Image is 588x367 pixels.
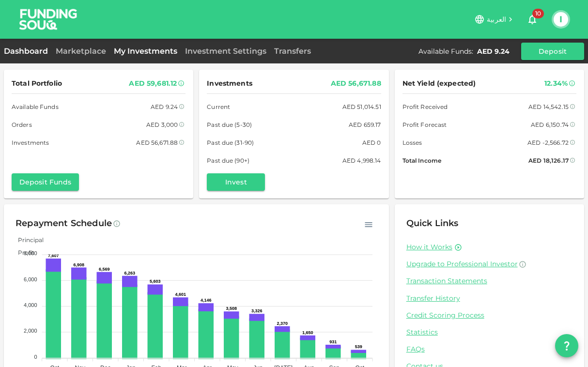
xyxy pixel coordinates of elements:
span: Losses [402,138,422,148]
button: Invest [207,173,265,191]
div: 12.34% [544,77,568,90]
span: Quick Links [406,218,459,229]
span: Total Income [402,155,441,166]
div: AED 18,126.17 [528,155,569,166]
button: question [555,334,578,357]
div: AED 51,014.51 [342,102,381,112]
a: Dashboard [4,46,52,56]
span: Profit Received [402,102,448,112]
a: Transaction Statements [406,276,573,286]
span: Past due (5-30) [207,120,252,130]
div: Repayment Schedule [15,216,112,231]
span: Principal [11,236,44,244]
span: العربية [487,15,506,24]
div: AED 14,542.15 [528,102,569,112]
tspan: 6,000 [24,276,37,282]
div: AED 659.17 [349,120,381,130]
span: Net Yield (expected) [402,77,476,90]
span: Investments [12,138,49,148]
button: Deposit [521,43,584,60]
a: Marketplace [52,46,110,56]
div: AED 3,000 [146,120,178,130]
span: Orders [12,120,32,130]
div: AED 59,681.12 [129,77,177,90]
tspan: 4,000 [24,302,37,308]
a: Upgrade to Professional Investor [406,260,573,269]
tspan: 0 [34,354,37,360]
tspan: 2,000 [24,328,37,334]
a: FAQs [406,345,573,354]
span: Current [207,102,230,112]
div: AED 4,998.14 [342,155,381,166]
span: Profit [11,249,34,256]
span: Total Portfolio [12,77,62,90]
span: Available Funds [12,102,59,112]
span: 10 [532,9,544,18]
a: Investment Settings [181,46,270,56]
a: Transfer History [406,294,573,303]
div: AED 56,671.88 [331,77,381,90]
a: Statistics [406,328,573,337]
span: Profit Forecast [402,120,447,130]
div: AED 9.24 [151,102,178,112]
span: Upgrade to Professional Investor [406,260,518,268]
a: Credit Scoring Process [406,311,573,320]
tspan: 8,000 [24,250,37,256]
div: AED 0 [362,138,381,148]
div: AED 56,671.88 [136,138,178,148]
button: I [554,12,568,27]
button: 10 [523,10,542,29]
button: Deposit Funds [12,173,79,191]
a: Transfers [270,46,315,56]
a: How it Works [406,243,452,252]
div: AED 9.24 [477,46,510,56]
span: Investments [207,77,252,90]
div: AED -2,566.72 [527,138,569,148]
a: My Investments [110,46,181,56]
span: Past due (90+) [207,155,249,166]
div: AED 6,150.74 [531,120,569,130]
div: Available Funds : [418,46,473,56]
span: Past due (31-90) [207,138,254,148]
